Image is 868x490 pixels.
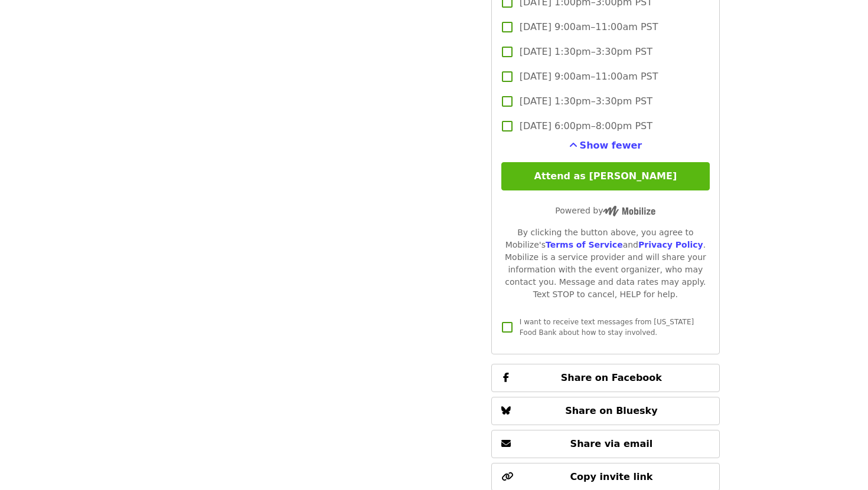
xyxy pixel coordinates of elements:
div: By clicking the button above, you agree to Mobilize's and . Mobilize is a service provider and wi... [501,226,710,301]
button: Share on Bluesky [491,397,720,425]
span: Share via email [570,438,653,449]
img: Powered by Mobilize [603,206,655,216]
span: [DATE] 9:00am–11:00am PST [520,70,658,84]
span: [DATE] 9:00am–11:00am PST [520,20,658,34]
button: Share via email [491,430,720,458]
span: [DATE] 6:00pm–8:00pm PST [520,119,652,133]
span: Share on Facebook [561,372,662,383]
button: Attend as [PERSON_NAME] [501,162,710,190]
span: [DATE] 1:30pm–3:30pm PST [520,94,652,108]
span: I want to receive text messages from [US_STATE] Food Bank about how to stay involved. [520,318,694,337]
span: [DATE] 1:30pm–3:30pm PST [520,45,652,59]
span: Copy invite link [570,471,652,482]
span: Powered by [555,206,655,215]
span: Show fewer [580,140,642,151]
button: Share on Facebook [491,364,720,392]
span: Share on Bluesky [565,405,658,416]
button: See more timeslots [569,139,642,153]
a: Privacy Policy [638,240,703,249]
a: Terms of Service [546,240,623,249]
